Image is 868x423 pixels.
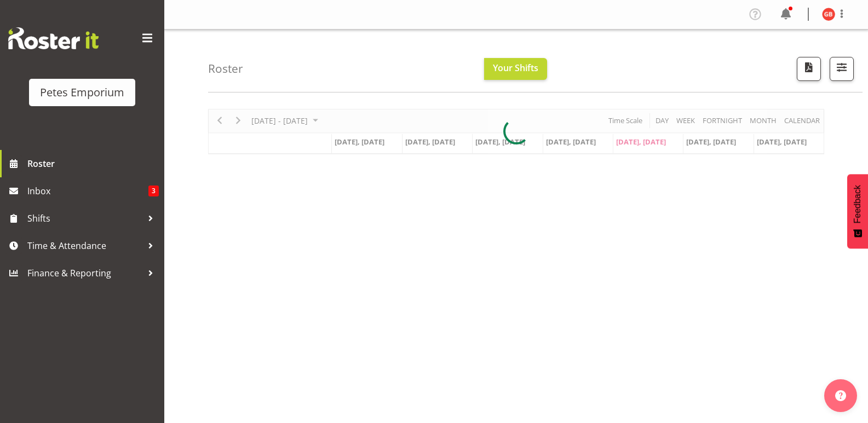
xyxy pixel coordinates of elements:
[853,185,863,223] span: Feedback
[493,62,538,74] span: Your Shifts
[27,265,142,281] span: Finance & Reporting
[27,237,142,254] span: Time & Attendance
[148,186,159,196] span: 3
[27,210,142,227] span: Shifts
[797,57,821,81] button: Download a PDF of the roster according to the set date range.
[27,155,159,172] span: Roster
[484,58,547,80] button: Your Shifts
[40,84,124,101] div: Petes Emporium
[847,174,868,248] button: Feedback - Show survey
[830,57,854,81] button: Filter Shifts
[8,27,99,49] img: Rosterit website logo
[27,183,148,199] span: Inbox
[822,8,835,21] img: gillian-byford11184.jpg
[208,62,243,75] h4: Roster
[835,390,846,401] img: help-xxl-2.png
